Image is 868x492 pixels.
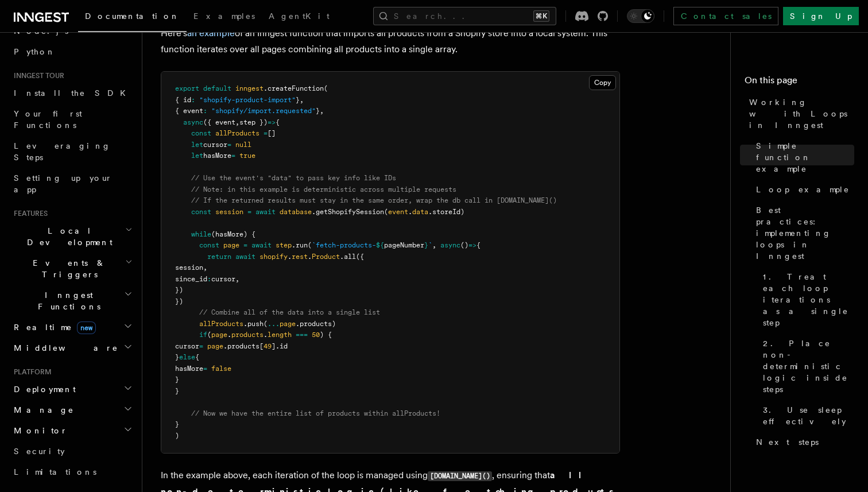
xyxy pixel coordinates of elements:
[428,471,492,481] code: [DOMAIN_NAME]()
[215,129,259,137] span: allProducts
[9,317,135,338] button: Realtimenew
[243,320,263,328] span: .push
[211,365,231,373] span: false
[239,152,255,160] span: true
[263,84,324,92] span: .createFunction
[175,84,199,92] span: export
[749,96,854,131] span: Working with Loops in Inngest
[756,204,854,262] span: Best practices: implementing loops in Inngest
[263,342,272,350] span: 49
[432,241,436,249] span: ,
[312,241,376,249] span: `fetch-products-
[9,462,135,482] a: Limitations
[468,241,476,249] span: =>
[175,264,203,272] span: session
[247,208,251,216] span: =
[388,208,408,216] span: event
[9,83,135,103] a: Install the SDK
[161,25,620,57] p: Here's of an Inngest function that imports all products from a Shopify store into a local system....
[312,208,384,216] span: .getShopifySession
[175,353,179,361] span: }
[9,425,68,436] span: Monitor
[175,286,183,294] span: })
[758,333,854,400] a: 2. Place non-deterministic logic inside steps
[412,208,428,216] span: data
[312,331,320,339] span: 50
[9,103,135,135] a: Your first Functions
[175,275,207,283] span: since_id
[9,321,96,333] span: Realtime
[203,152,231,160] span: hasMore
[288,253,292,261] span: .
[312,253,340,261] span: Product
[199,320,243,328] span: allProducts
[175,96,191,104] span: { id
[296,96,300,104] span: }
[316,107,320,115] span: }
[756,140,854,175] span: Simple function example
[199,96,296,104] span: "shopify-product-import"
[9,338,135,358] button: Middleware
[9,253,135,285] button: Events & Triggers
[268,320,280,328] span: ...
[340,253,356,261] span: .all
[269,11,330,21] span: AgentKit
[203,264,207,272] span: ,
[373,7,556,25] button: Search...⌘K
[751,179,854,200] a: Loop example
[235,275,239,283] span: ,
[203,107,207,115] span: :
[763,338,854,395] span: 2. Place non-deterministic logic inside steps
[175,297,183,305] span: })
[9,441,135,462] a: Security
[235,253,255,261] span: await
[296,320,336,328] span: .products)
[384,241,424,249] span: pageNumber
[263,129,268,137] span: =
[440,241,460,249] span: async
[191,185,456,193] span: // Note: in this example is deterministic across multiple requests
[199,241,219,249] span: const
[191,230,211,238] span: while
[203,141,227,149] span: cursor
[9,71,64,80] span: Inngest tour
[211,230,255,238] span: (hasMore) {
[262,3,336,31] a: AgentKit
[175,365,203,373] span: hasMore
[195,353,199,361] span: {
[589,75,616,90] button: Copy
[183,118,203,126] span: async
[235,141,251,149] span: null
[763,271,854,328] span: 1. Treat each loop iterations as a single step
[14,467,96,476] span: Limitations
[428,208,464,216] span: .storeId)
[292,253,308,261] span: rest
[239,118,268,126] span: step })
[215,208,243,216] span: session
[276,241,292,249] span: step
[175,107,203,115] span: { event
[227,141,231,149] span: =
[9,383,76,395] span: Deployment
[533,10,549,22] kbd: ⌘K
[78,3,187,32] a: Documentation
[268,118,276,126] span: =>
[320,331,332,339] span: ) {
[751,135,854,179] a: Simple function example
[231,331,263,339] span: products
[207,342,223,350] span: page
[384,208,388,216] span: (
[191,129,211,137] span: const
[14,88,133,98] span: Install the SDK
[231,152,235,160] span: =
[193,11,255,21] span: Examples
[9,420,135,441] button: Monitor
[191,208,211,216] span: const
[272,342,288,350] span: ].id
[191,196,557,204] span: // If the returned results must stay in the same order, wrap the db call in [DOMAIN_NAME]()
[9,342,118,354] span: Middleware
[356,253,364,261] span: ({
[227,331,231,339] span: .
[9,289,124,312] span: Inngest Functions
[300,96,304,104] span: ,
